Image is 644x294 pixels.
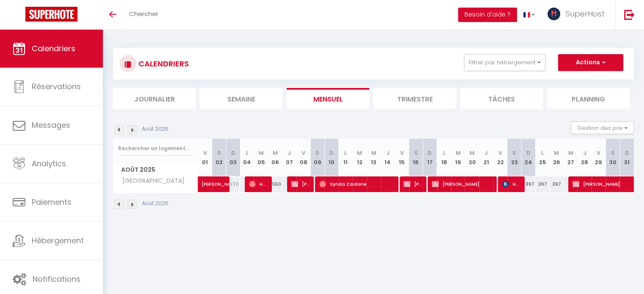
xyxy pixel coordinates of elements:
a: [PERSON_NAME] [198,176,212,192]
h3: CALENDRIERS [136,54,189,73]
abbr: M [371,149,376,157]
abbr: L [344,149,347,157]
th: 19 [451,139,465,176]
div: 397 [550,176,564,192]
abbr: S [512,149,516,157]
li: Tâches [460,88,543,109]
input: Rechercher un logement... [118,141,193,156]
th: 20 [465,139,479,176]
abbr: V [400,149,404,157]
abbr: M [554,149,559,157]
button: Besoin d'aide ? [458,8,517,22]
th: 02 [212,139,226,176]
button: Actions [558,54,623,71]
abbr: M [357,149,362,157]
span: [PERSON_NAME] [404,176,422,192]
span: [PERSON_NAME] [432,176,492,192]
abbr: M [568,149,573,157]
th: 16 [409,139,423,176]
th: 18 [437,139,451,176]
abbr: S [414,149,418,157]
abbr: J [287,149,291,157]
abbr: M [273,149,278,157]
th: 03 [226,139,240,176]
th: 28 [578,139,591,176]
span: Hébergement [32,235,84,246]
div: 397 [535,176,549,192]
span: SuperHost [566,8,605,19]
abbr: D [526,149,531,157]
img: logout [624,9,635,20]
button: Gestion des prix [571,121,634,134]
span: [GEOGRAPHIC_DATA] [115,176,187,186]
abbr: L [443,149,445,157]
th: 11 [339,139,353,176]
span: Analytics [32,158,66,169]
th: 27 [564,139,578,176]
th: 13 [367,139,381,176]
abbr: L [246,149,249,157]
button: Ouvrir le widget de chat LiveChat [7,3,32,29]
span: Messages [32,120,70,130]
abbr: S [611,149,614,157]
th: 05 [254,139,268,176]
abbr: D [231,149,235,157]
li: Journalier [113,88,196,109]
li: Mensuel [287,88,369,109]
th: 08 [296,139,310,176]
th: 29 [591,139,605,176]
th: 31 [620,139,634,176]
div: 550 [268,176,282,192]
abbr: S [315,149,319,157]
abbr: D [625,149,629,157]
li: Trimestre [373,88,456,109]
th: 12 [353,139,367,176]
span: Réservations [32,81,81,92]
abbr: M [456,149,461,157]
th: 15 [395,139,409,176]
abbr: V [597,149,600,157]
abbr: M [470,149,475,157]
th: 01 [198,139,212,176]
th: 10 [324,139,338,176]
li: Planning [547,88,630,109]
p: Août 2025 [142,125,169,133]
span: Haifa Oueslati [249,176,268,192]
abbr: V [301,149,305,157]
span: Hamad Al-Humaidi [502,176,521,192]
abbr: D [428,149,432,157]
abbr: S [217,149,221,157]
th: 17 [423,139,437,176]
abbr: V [203,149,207,157]
th: 22 [493,139,507,176]
span: Paiements [32,197,72,207]
th: 30 [605,139,619,176]
li: Semaine [200,88,282,109]
th: 04 [240,139,254,176]
img: Super Booking [25,7,77,22]
abbr: D [329,149,334,157]
abbr: L [541,149,544,157]
span: [PERSON_NAME] [202,172,240,188]
th: 21 [479,139,493,176]
th: 24 [521,139,535,176]
img: ... [547,8,560,20]
th: 26 [550,139,564,176]
abbr: V [498,149,502,157]
p: Août 2025 [142,200,169,208]
span: Chercher [129,9,158,18]
button: Filtrer par hébergement [464,54,545,71]
th: 09 [310,139,324,176]
abbr: J [386,149,390,157]
span: Synda Zaidane [319,176,394,192]
th: 06 [268,139,282,176]
span: Notifications [33,274,80,284]
span: Calendriers [32,43,75,54]
div: 397 [521,176,535,192]
th: 07 [282,139,296,176]
abbr: J [583,149,586,157]
abbr: M [259,149,264,157]
th: 23 [507,139,521,176]
th: 14 [381,139,395,176]
span: [PERSON_NAME] [291,176,310,192]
